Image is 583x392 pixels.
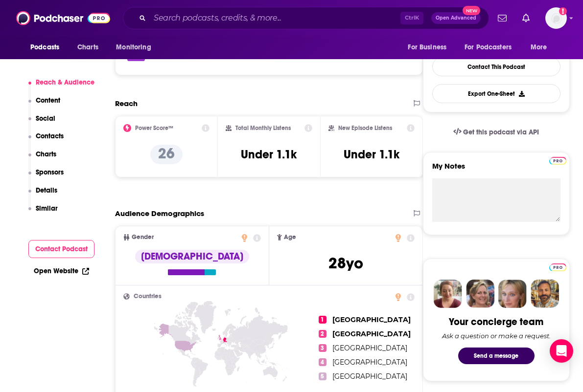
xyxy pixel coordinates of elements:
span: Get this podcast via API [463,128,539,136]
button: open menu [23,38,72,57]
button: Send a message [458,348,535,364]
span: [GEOGRAPHIC_DATA] [332,329,411,338]
img: Jon Profile [531,280,559,308]
label: My Notes [432,161,560,178]
a: Charts [71,38,104,57]
p: Details [36,186,57,195]
h2: Total Monthly Listens [235,125,291,131]
span: For Podcasters [465,41,512,54]
span: Countries [134,293,162,300]
button: Open AdvancedNew [431,12,481,24]
input: Search podcasts, credits, & more... [150,10,400,26]
span: 5 [319,372,326,380]
button: Social [28,114,56,132]
img: Jules Profile [498,280,527,308]
a: Get this podcast via API [445,120,547,144]
a: Show notifications dropdown [494,10,511,26]
div: Your concierge team [449,316,543,328]
span: [GEOGRAPHIC_DATA] [332,344,407,352]
a: Pro website [549,262,566,271]
button: Content [28,96,61,114]
button: Sponsors [28,168,64,186]
span: [GEOGRAPHIC_DATA] [332,358,407,367]
div: [DEMOGRAPHIC_DATA] [135,250,249,263]
img: Sydney Profile [434,280,462,308]
h2: Power Score™ [135,125,173,131]
div: Ask a question or make a request. [442,332,551,340]
a: Contact This Podcast [432,57,560,76]
span: [GEOGRAPHIC_DATA] [332,315,411,324]
button: Charts [28,150,57,168]
button: Details [28,186,58,204]
img: Podchaser - Follow, Share and Rate Podcasts [16,9,110,27]
span: Monitoring [116,41,151,54]
a: Open Website [34,267,89,275]
span: Open Advanced [436,16,476,21]
p: Similar [36,204,58,213]
button: Contacts [28,132,64,150]
div: Search podcasts, credits, & more... [123,7,489,29]
img: User Profile [545,7,567,29]
button: Export One-Sheet [432,84,560,103]
svg: Add a profile image [559,7,567,15]
span: Podcasts [30,41,59,54]
span: 4 [319,358,326,366]
span: Charts [77,41,98,54]
a: Show notifications dropdown [518,10,534,26]
p: Contacts [36,132,64,140]
span: Gender [132,234,154,240]
button: open menu [109,38,163,57]
p: Sponsors [36,168,64,176]
span: 28 yo [328,254,363,273]
img: Podchaser Pro [549,263,566,271]
p: Content [36,96,60,105]
a: Pro website [549,155,566,165]
button: Contact Podcast [28,240,95,258]
span: Logged in as evafrank [545,7,567,29]
button: open menu [524,38,560,57]
span: New [463,6,480,15]
img: Podchaser Pro [549,157,566,165]
span: 3 [319,344,326,352]
p: Reach & Audience [36,78,94,87]
div: Open Intercom Messenger [550,339,573,363]
h3: Under 1.1k [241,147,297,162]
h2: Reach [115,99,138,108]
h2: Audience Demographics [115,209,204,218]
img: Barbara Profile [466,280,494,308]
button: open menu [458,38,526,57]
p: Charts [36,150,56,158]
span: More [531,41,547,54]
h3: Under 1.1k [344,147,399,162]
span: For Business [408,41,446,54]
button: open menu [401,38,459,57]
p: 26 [150,145,183,164]
span: 1 [319,316,326,324]
button: Show profile menu [545,7,567,29]
span: [GEOGRAPHIC_DATA] [332,372,407,381]
p: Social [36,114,55,123]
h2: New Episode Listens [338,125,392,131]
span: Age [284,234,296,240]
span: 2 [319,330,326,338]
button: Reach & Audience [28,78,95,96]
span: Ctrl K [400,12,423,24]
button: Similar [28,204,58,222]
